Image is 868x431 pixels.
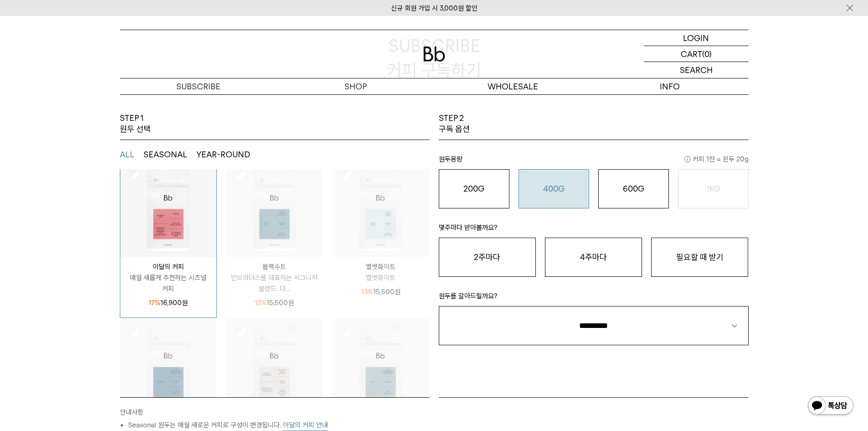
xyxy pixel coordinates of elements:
o: 1KG [706,184,720,193]
img: 상품이미지 [120,318,216,415]
button: 2주마다 [439,238,536,277]
p: INFO [591,78,749,94]
button: 1KG [678,169,749,208]
button: 600G [598,169,669,208]
a: 신규 회원 가입 시 3,000원 할인 [391,4,478,12]
p: 원두용량 [439,154,749,169]
p: WHOLESALE [434,78,591,94]
o: 400G [543,184,565,193]
button: 400G [519,169,589,208]
span: 13% [361,288,373,296]
p: (0) [702,46,712,62]
img: 카카오톡 채널 1:1 채팅 버튼 [807,395,854,417]
p: 원두를 갈아드릴까요? [439,291,749,306]
p: 15,500 [255,297,294,308]
span: 커피 1잔 = 윈두 20g [684,154,749,165]
button: 필요할 때 받기 [651,238,748,277]
o: 600G [623,184,644,193]
p: 매월 새롭게 추천하는 시즈널 커피 [120,272,216,294]
p: CART [681,46,702,62]
p: 몇주마다 받아볼까요? [439,222,749,238]
a: SUBSCRIBE [120,78,277,94]
p: LOGIN [683,30,709,46]
p: 안내사항 [120,407,430,420]
p: 빈브라더스를 대표하는 시그니처 블렌드. 다... [226,272,323,294]
a: LOGIN [644,30,749,46]
p: 이달의 커피 [120,261,216,272]
p: 15,500 [361,286,401,297]
img: 상품이미지 [226,161,323,257]
img: 상품이미지 [120,161,216,257]
li: Seasonal 원두는 매월 새로운 커피로 구성이 변경됩니다. [128,420,430,431]
a: SHOP [277,78,434,94]
button: 이달의 커피 안내 [283,420,328,431]
span: 17% [149,299,160,307]
img: 상품이미지 [226,318,323,415]
span: 원 [395,288,401,296]
img: 상품이미지 [333,161,429,257]
span: 13% [255,299,267,307]
o: 200G [463,184,484,193]
span: 원 [288,299,294,307]
p: SEARCH [680,62,713,78]
button: 200G [439,169,509,208]
p: 16,900 [149,297,188,308]
button: YEAR-ROUND [196,149,250,160]
button: SEASONAL [144,149,187,160]
p: STEP 2 구독 옵션 [439,113,470,135]
p: 벨벳화이트 [333,272,429,283]
p: 벨벳화이트 [333,261,429,272]
img: 로고 [423,47,445,62]
a: CART (0) [644,46,749,62]
p: 블랙수트 [226,261,323,272]
button: ALL [120,149,134,160]
p: STEP 1 원두 선택 [120,113,151,135]
button: 4주마다 [545,238,642,277]
span: 원 [182,299,188,307]
img: 상품이미지 [333,318,429,415]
